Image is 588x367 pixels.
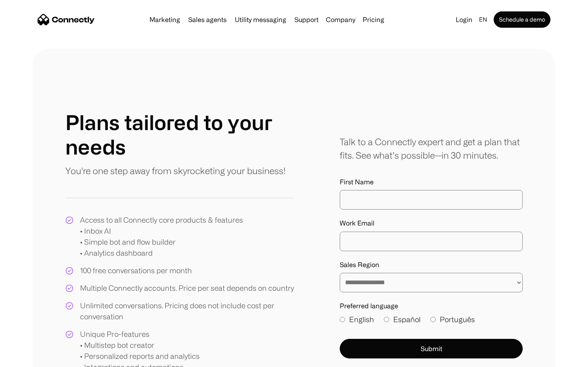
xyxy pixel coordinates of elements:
a: Support [291,16,322,23]
label: Preferred language [340,302,523,310]
div: Company [326,14,355,25]
label: First Name [340,178,523,186]
h1: Plans tailored to your needs [65,110,294,159]
a: Login [452,14,476,25]
label: English [340,314,374,325]
a: Pricing [359,16,388,23]
div: en [479,14,487,25]
ul: Language list [16,353,49,364]
a: Marketing [146,16,183,23]
p: You're one step away from skyrocketing your business! [65,164,285,177]
label: Work Email [340,219,523,227]
input: Español [384,317,389,322]
div: Talk to a Connectly expert and get a plan that fits. See what’s possible—in 30 minutes. [340,135,523,162]
div: Multiple Connectly accounts. Price per seat depends on country [80,283,294,294]
input: Português [430,317,436,322]
label: Sales Region [340,261,523,269]
input: English [340,317,345,322]
div: 100 free conversations per month [80,265,192,276]
label: Português [430,314,475,325]
button: Submit [340,339,523,358]
div: Unlimited conversations. Pricing does not include cost per conversation [80,300,294,322]
div: Access to all Connectly core products & features • Inbox AI • Simple bot and flow builder • Analy... [80,214,243,259]
a: Schedule a demo [494,11,550,28]
a: Utility messaging [232,16,290,23]
aside: Language selected: English [8,352,49,364]
a: Sales agents [185,16,230,23]
label: Español [384,314,421,325]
